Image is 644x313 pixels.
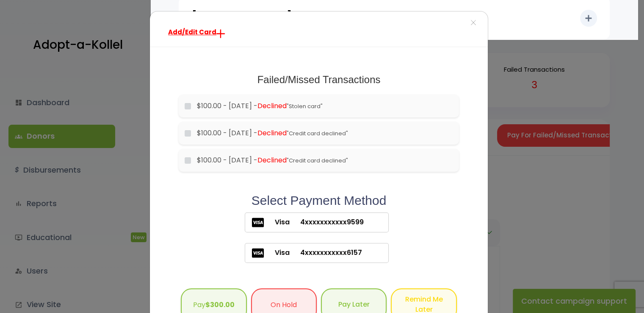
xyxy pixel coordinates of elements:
label: $100.00 - [DATE] - [197,155,453,165]
span: Visa [264,248,290,258]
span: "Credit card declined" [287,156,348,165]
label: $100.00 - [DATE] - [197,101,453,111]
h2: Select Payment Method [179,193,459,208]
h1: Failed/Missed Transactions [179,74,459,86]
span: Declined [257,155,287,165]
b: $300.00 [205,300,235,310]
span: "Credit card declined" [287,129,348,137]
label: $100.00 - [DATE] - [197,128,453,138]
span: 4xxxxxxxxxxx9599 [290,217,364,227]
button: × [459,11,488,35]
span: × [470,14,476,32]
a: Add/Edit Card [162,24,231,40]
span: "Stolen card" [287,102,323,110]
span: Add/Edit Card [168,28,216,36]
span: Declined [257,101,287,111]
span: 4xxxxxxxxxxx6157 [290,248,362,258]
span: Declined [257,128,287,138]
span: Visa [264,217,290,227]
